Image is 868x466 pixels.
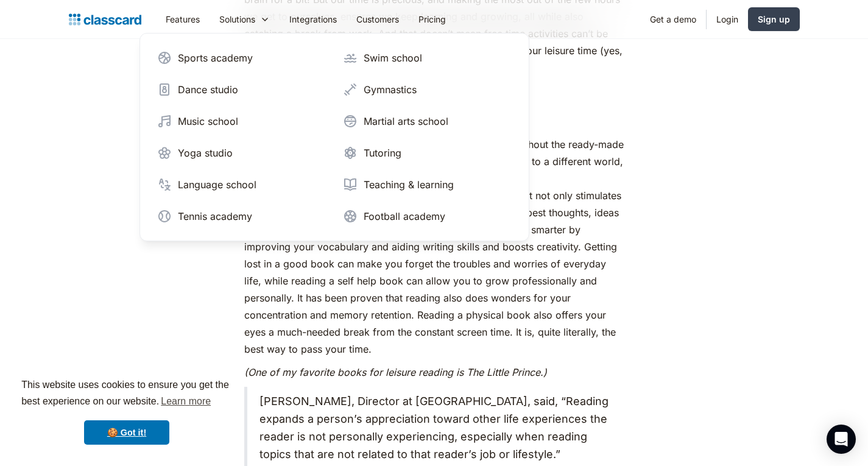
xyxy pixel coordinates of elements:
div: Yoga studio [178,146,233,160]
div: cookieconsent [10,366,244,456]
a: Yoga studio [152,141,331,165]
div: Gymnastics [364,82,417,97]
a: Sports academy [152,46,331,70]
div: Open Intercom Messenger [827,425,856,454]
div: Sign up [758,13,790,26]
em: (One of my favorite books for leisure reading is The Little Prince.) [244,366,547,378]
a: learn more about cookies [159,392,213,411]
div: Swim school [364,51,422,65]
a: Gymnastics [338,77,517,102]
a: Teaching & learning [338,172,517,197]
div: Martial arts school [364,114,448,129]
div: Language school [178,177,256,192]
div: Teaching & learning [364,177,454,192]
a: Customers [347,5,409,33]
a: Swim school [338,46,517,70]
a: Get a demo [640,5,706,33]
a: Dance studio [152,77,331,102]
a: Football academy [338,204,517,228]
a: Login [707,5,748,33]
div: Dance studio [178,82,238,97]
a: Pricing [409,5,456,33]
a: Tutoring [338,141,517,165]
a: Martial arts school [338,109,517,133]
a: Sign up [748,7,800,31]
a: Language school [152,172,331,197]
a: Music school [152,109,331,133]
a: dismiss cookie message [84,420,169,445]
a: Features [156,5,210,33]
p: Reading a good book is like watching a Netflix show, only without the ready-made visual stimulus.... [244,136,624,358]
nav: Solutions [139,33,529,241]
p: ‍ [244,364,624,381]
a: home [69,11,141,28]
div: Solutions [210,5,280,33]
a: Tennis academy [152,204,331,228]
div: Tennis academy [178,209,252,224]
div: Tutoring [364,146,401,160]
a: Integrations [280,5,347,33]
div: Sports academy [178,51,253,65]
div: Music school [178,114,238,129]
span: This website uses cookies to ensure you get the best experience on our website. [21,378,232,411]
div: Solutions [219,13,255,26]
div: Football academy [364,209,445,224]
